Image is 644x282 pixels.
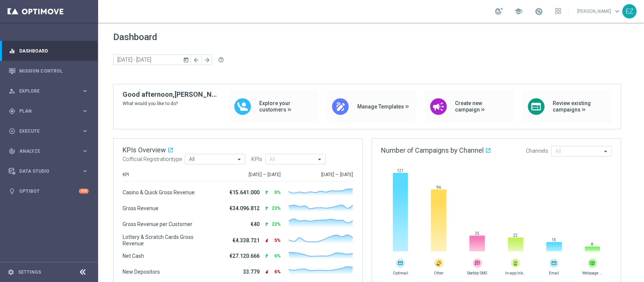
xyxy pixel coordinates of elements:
[8,269,14,276] i: settings
[9,61,89,81] div: Mission Control
[19,61,89,81] a: Mission Control
[8,188,89,194] button: lightbulb Optibot +10
[8,88,89,94] button: person_search Explore keyboard_arrow_right
[9,148,15,155] i: track_changes
[81,107,89,115] i: keyboard_arrow_right
[79,189,89,194] div: +10
[19,149,81,153] span: Analyze
[19,89,81,93] span: Explore
[576,6,622,17] a: [PERSON_NAME]keyboard_arrow_down
[9,188,15,195] i: lightbulb
[8,108,89,114] button: gps_fixed Plan keyboard_arrow_right
[8,148,89,154] button: track_changes Analyze keyboard_arrow_right
[19,129,81,133] span: Execute
[8,128,89,134] button: play_circle_outline Execute keyboard_arrow_right
[622,4,636,19] div: EZ
[19,41,89,61] a: Dashboard
[9,41,89,61] div: Dashboard
[81,147,89,155] i: keyboard_arrow_right
[19,169,81,174] span: Data Studio
[19,109,81,113] span: Plan
[81,127,89,135] i: keyboard_arrow_right
[9,88,81,95] div: Explore
[9,128,15,135] i: play_circle_outline
[8,168,89,174] button: Data Studio keyboard_arrow_right
[9,181,89,201] div: Optibot
[18,270,41,274] a: Settings
[9,108,15,115] i: gps_fixed
[81,87,89,95] i: keyboard_arrow_right
[9,128,81,135] div: Execute
[514,7,523,15] span: school
[8,48,89,54] button: equalizer Dashboard
[9,148,81,155] div: Analyze
[81,167,89,175] i: keyboard_arrow_right
[613,7,621,15] span: keyboard_arrow_down
[9,88,15,95] i: person_search
[8,68,89,74] button: Mission Control
[9,108,81,115] div: Plan
[9,48,15,54] i: equalizer
[9,168,81,175] div: Data Studio
[19,181,79,201] a: Optibot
